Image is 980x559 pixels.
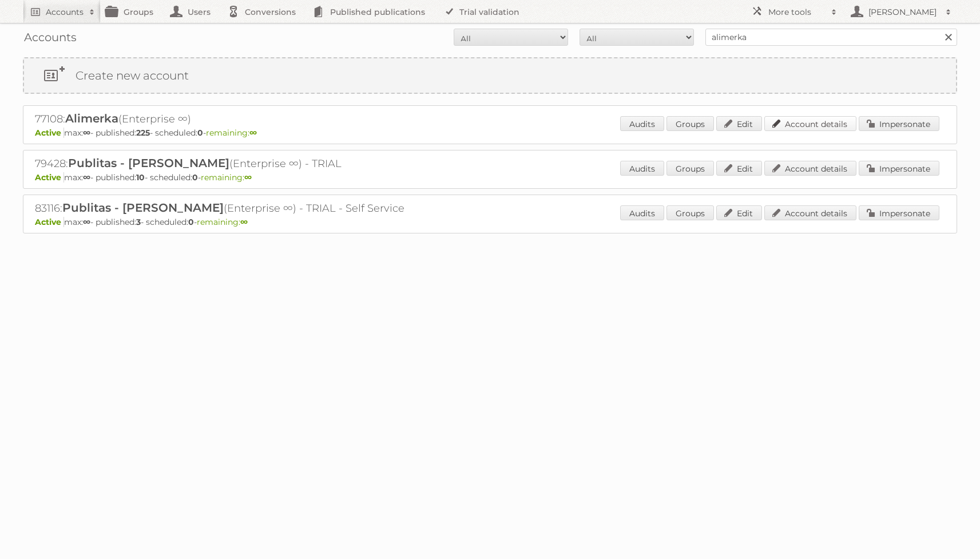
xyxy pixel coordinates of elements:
span: Active [35,128,64,138]
a: Create new account [24,58,956,93]
strong: ∞ [240,217,248,227]
span: Publitas - [PERSON_NAME] [62,201,224,215]
span: Alimerka [65,112,118,125]
h2: More tools [768,6,826,18]
a: Account details [764,205,856,220]
strong: 3 [136,217,141,227]
strong: 0 [192,172,198,183]
span: remaining: [201,172,252,183]
a: Audits [620,161,664,176]
p: max: - published: - scheduled: - [35,172,945,183]
a: Account details [764,116,856,131]
a: Edit [716,161,762,176]
a: Groups [666,205,714,220]
h2: [PERSON_NAME] [866,6,940,18]
a: Edit [716,116,762,131]
a: Edit [716,205,762,220]
a: Groups [666,161,714,176]
a: Impersonate [859,161,939,176]
p: max: - published: - scheduled: - [35,128,945,138]
span: remaining: [206,128,257,138]
p: max: - published: - scheduled: - [35,217,945,227]
strong: ∞ [244,172,252,183]
span: Active [35,172,64,183]
span: Active [35,217,64,227]
a: Audits [620,116,664,131]
a: Impersonate [859,205,939,220]
strong: 10 [136,172,145,183]
h2: 83116: (Enterprise ∞) - TRIAL - Self Service [35,201,435,216]
span: remaining: [197,217,248,227]
strong: ∞ [83,217,90,227]
h2: 77108: (Enterprise ∞) [35,112,435,126]
a: Impersonate [859,116,939,131]
strong: ∞ [249,128,257,138]
a: Groups [666,116,714,131]
a: Account details [764,161,856,176]
strong: 225 [136,128,150,138]
h2: Accounts [46,6,84,18]
strong: ∞ [83,128,90,138]
span: Publitas - [PERSON_NAME] [68,156,229,170]
strong: 0 [197,128,203,138]
h2: 79428: (Enterprise ∞) - TRIAL [35,156,435,171]
strong: 0 [188,217,194,227]
a: Audits [620,205,664,220]
strong: ∞ [83,172,90,183]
